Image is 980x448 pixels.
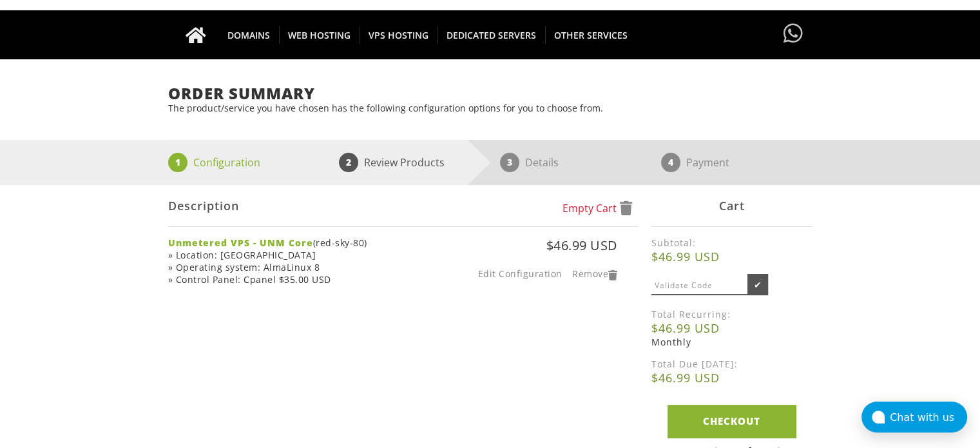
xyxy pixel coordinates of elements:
b: $46.99 USD [651,249,812,264]
div: $46.99 USD [430,237,618,281]
a: Checkout [668,405,796,438]
span: OTHER SERVICES [545,26,637,44]
p: Payment [686,153,729,172]
span: DOMAINS [218,26,280,44]
p: Configuration [193,153,260,172]
label: Total Recurring: [651,308,812,320]
span: Monthly [651,336,691,348]
span: 3 [500,153,519,172]
a: DOMAINS [218,10,280,59]
input: ✔ [747,274,768,295]
p: Review Products [364,153,445,172]
span: VPS HOSTING [360,26,438,44]
a: WEB HOSTING [279,10,360,59]
a: Go to homepage [173,10,219,59]
label: Total Due [DATE]: [651,358,812,370]
a: VPS HOSTING [360,10,438,59]
button: Chat with us [861,402,967,433]
div: Cart [651,185,812,227]
p: The product/service you have chosen has the following configuration options for you to choose from. [168,102,812,114]
a: Empty Cart [562,201,632,215]
span: 4 [661,153,680,172]
span: 2 [339,153,358,172]
label: Subtotal: [651,237,812,249]
a: Have questions? [780,10,806,58]
div: Description [168,185,639,227]
input: Validate Code [651,277,748,295]
p: Details [525,153,559,172]
span: DEDICATED SERVERS [437,26,546,44]
div: Chat with us [890,411,967,424]
a: OTHER SERVICES [545,10,637,59]
a: Remove [572,268,618,280]
h1: Order Summary [168,85,812,102]
a: Edit Configuration [478,268,562,280]
b: $46.99 USD [651,370,812,385]
strong: Unmetered VPS - UNM Core [168,237,313,249]
a: DEDICATED SERVERS [437,10,546,59]
b: $46.99 USD [651,320,812,336]
div: (red-sky-80) » Location: [GEOGRAPHIC_DATA] » Operating system: AlmaLinux 8 » Control Panel: Cpane... [168,237,427,286]
span: WEB HOSTING [279,26,360,44]
span: 1 [168,153,187,172]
